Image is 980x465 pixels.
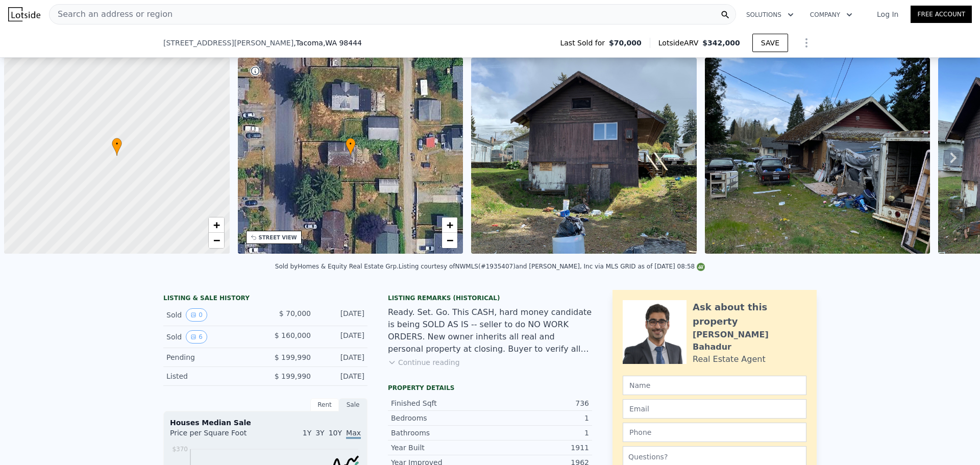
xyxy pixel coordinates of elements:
[705,58,930,254] img: Sale: 125061808 Parcel: 100828616
[172,446,188,453] tspan: $370
[323,39,362,47] span: , WA 98444
[346,139,356,149] span: •
[170,428,265,444] div: Price per Square Foot
[693,329,806,353] div: [PERSON_NAME] Bahadur
[471,58,697,254] img: Sale: 125061808 Parcel: 100828616
[315,429,324,437] span: 3Y
[209,217,224,233] a: Zoom in
[50,8,173,20] span: Search an address or region
[319,330,364,344] div: [DATE]
[346,138,356,156] div: •
[319,371,364,381] div: [DATE]
[166,330,257,344] div: Sold
[388,384,592,392] div: Property details
[209,233,224,248] a: Zoom out
[275,372,311,380] span: $ 199,990
[391,443,490,453] div: Year Built
[447,218,453,231] span: +
[560,38,609,48] span: Last Sold for
[391,428,490,438] div: Bathrooms
[693,300,806,329] div: Ask about this property
[303,429,311,437] span: 1Y
[693,353,766,365] div: Real Estate Agent
[658,38,702,48] span: Lotside ARV
[447,234,453,247] span: −
[112,138,122,156] div: •
[623,376,806,395] input: Name
[388,357,460,368] button: Continue reading
[752,34,788,52] button: SAVE
[399,263,705,270] div: Listing courtesy of NWMLS (#1935407) and [PERSON_NAME], Inc via MLS GRID as of [DATE] 08:58
[163,38,293,48] span: [STREET_ADDRESS][PERSON_NAME]
[865,9,911,19] a: Log In
[609,38,642,48] span: $70,000
[213,234,219,247] span: −
[275,331,311,339] span: $ 160,000
[319,308,364,322] div: [DATE]
[623,399,806,419] input: Email
[310,398,339,411] div: Rent
[702,39,740,47] span: $342,000
[388,294,592,302] div: Listing Remarks (Historical)
[796,33,817,53] button: Show Options
[490,413,589,423] div: 1
[490,428,589,438] div: 1
[339,398,367,411] div: Sale
[490,443,589,453] div: 1911
[293,38,362,48] span: , Tacoma
[186,330,207,344] button: View historical data
[166,371,257,381] div: Listed
[697,263,705,271] img: NWMLS Logo
[442,233,457,248] a: Zoom out
[391,413,490,423] div: Bedrooms
[112,139,122,149] span: •
[166,308,257,322] div: Sold
[329,429,342,437] span: 10Y
[346,429,361,439] span: Max
[388,306,592,355] div: Ready. Set. Go. This CASH, hard money candidate is being SOLD AS IS -- seller to do NO WORK ORDER...
[166,352,257,362] div: Pending
[319,352,364,362] div: [DATE]
[275,263,399,270] div: Sold by Homes & Equity Real Estate Grp .
[163,294,367,304] div: LISTING & SALE HISTORY
[490,398,589,408] div: 736
[8,7,40,21] img: Lotside
[802,6,861,24] button: Company
[213,218,219,231] span: +
[186,308,207,322] button: View historical data
[442,217,457,233] a: Zoom in
[170,418,361,428] div: Houses Median Sale
[279,309,311,317] span: $ 70,000
[275,353,311,361] span: $ 199,990
[391,398,490,408] div: Finished Sqft
[259,234,297,241] div: STREET VIEW
[623,423,806,442] input: Phone
[911,6,972,23] a: Free Account
[738,6,802,24] button: Solutions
